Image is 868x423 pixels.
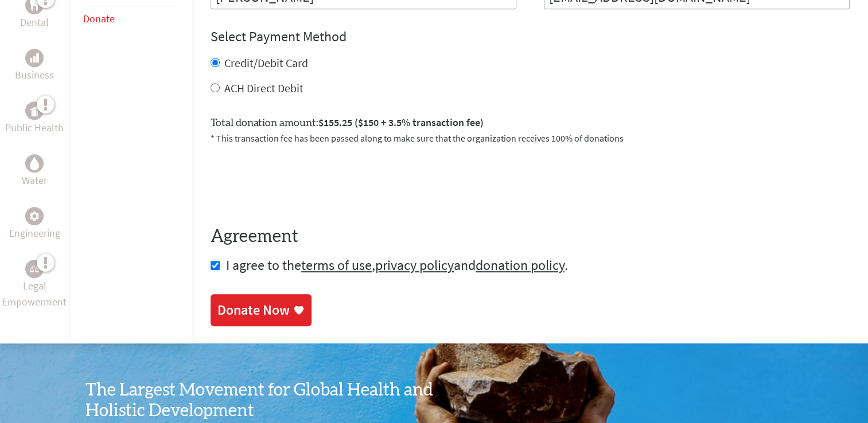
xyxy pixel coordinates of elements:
div: Business [25,49,44,67]
img: Legal Empowerment [30,265,39,272]
a: donation policy [476,256,565,274]
p: Engineering [9,225,60,241]
label: ACH Direct Debit [224,81,303,95]
div: Engineering [25,207,44,225]
iframe: reCAPTCHA [211,159,385,203]
a: Donate Now [211,294,312,326]
a: BusinessBusiness [15,49,54,83]
a: Donate [83,12,115,25]
div: Water [25,154,44,173]
img: Business [30,53,39,62]
a: Legal EmpowermentLegal Empowerment [2,260,67,310]
p: * This transaction fee has been passed along to make sure that the organization receives 100% of ... [211,131,850,145]
li: Donate [83,6,178,32]
p: Water [22,173,47,189]
p: Public Health [5,120,64,136]
span: I agree to the , and . [226,256,568,274]
p: Legal Empowerment [2,278,67,310]
a: Public HealthPublic Health [5,101,64,136]
a: terms of use [301,256,372,274]
a: EngineeringEngineering [9,207,60,241]
label: Total donation amount: [211,115,484,131]
a: privacy policy [375,256,454,274]
div: Legal Empowerment [25,260,44,278]
h4: Select Payment Method [211,28,850,46]
span: $155.25 ($150 + 3.5% transaction fee) [318,116,484,129]
p: Business [15,67,54,83]
div: Public Health [25,101,44,120]
p: Dental [20,14,49,30]
label: Credit/Debit Card [224,56,308,70]
h4: Agreement [211,226,850,247]
a: WaterWater [22,154,47,189]
img: Engineering [30,211,39,221]
h3: The Largest Movement for Global Health and Holistic Development [85,380,434,421]
img: Water [30,157,39,170]
img: Public Health [30,105,39,116]
div: Donate Now [217,301,290,319]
